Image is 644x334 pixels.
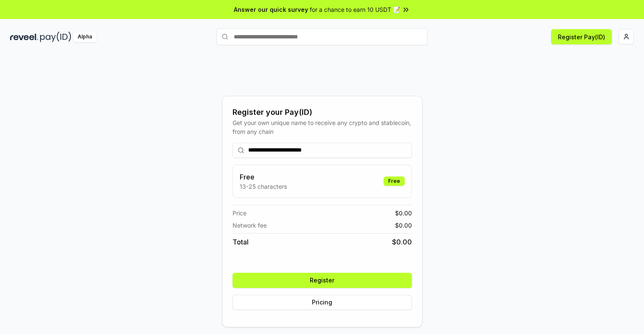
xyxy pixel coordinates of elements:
[310,5,400,14] span: for a chance to earn 10 USDT 📝
[233,209,246,217] span: Price
[40,32,71,42] img: pay_id
[233,221,267,230] span: Network fee
[395,221,412,230] span: $ 0.00
[384,177,405,186] div: Free
[233,237,249,247] span: Total
[233,106,412,118] div: Register your Pay(ID)
[73,32,97,42] div: Alpha
[551,29,612,44] button: Register Pay(ID)
[233,273,412,288] button: Register
[240,182,287,191] p: 13-25 characters
[233,118,412,136] div: Get your own unique name to receive any crypto and stablecoin, from any chain
[233,295,412,310] button: Pricing
[395,209,412,217] span: $ 0.00
[240,172,287,182] h3: Free
[10,32,38,42] img: reveel_dark
[392,237,412,247] span: $ 0.00
[234,5,308,14] span: Answer our quick survey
